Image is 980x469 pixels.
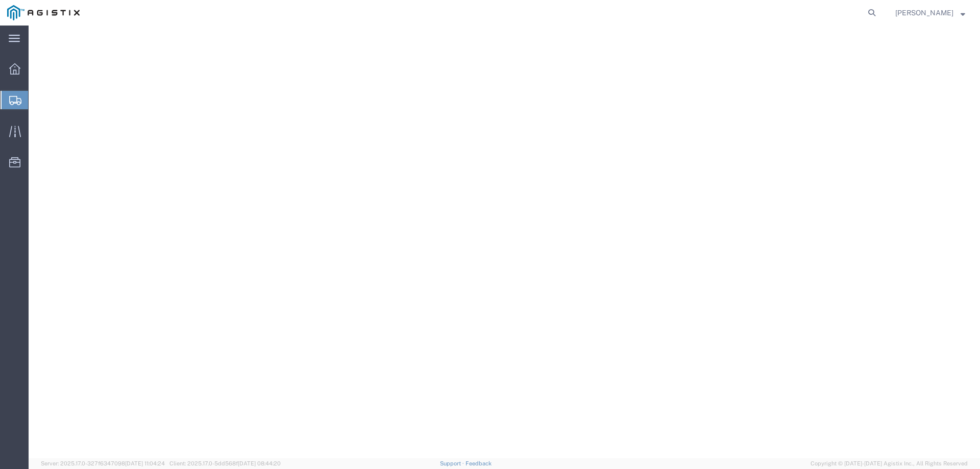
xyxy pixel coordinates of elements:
a: Support [440,460,465,466]
span: Billy Lo [895,7,953,18]
iframe: FS Legacy Container [29,26,980,458]
img: logo [7,5,80,20]
span: [DATE] 08:44:20 [238,460,281,466]
button: [PERSON_NAME] [895,7,966,19]
span: Copyright © [DATE]-[DATE] Agistix Inc., All Rights Reserved [811,459,968,468]
span: Client: 2025.17.0-5dd568f [169,460,281,466]
span: [DATE] 11:04:24 [125,460,165,466]
span: Server: 2025.17.0-327f6347098 [41,460,165,466]
a: Feedback [465,460,492,466]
